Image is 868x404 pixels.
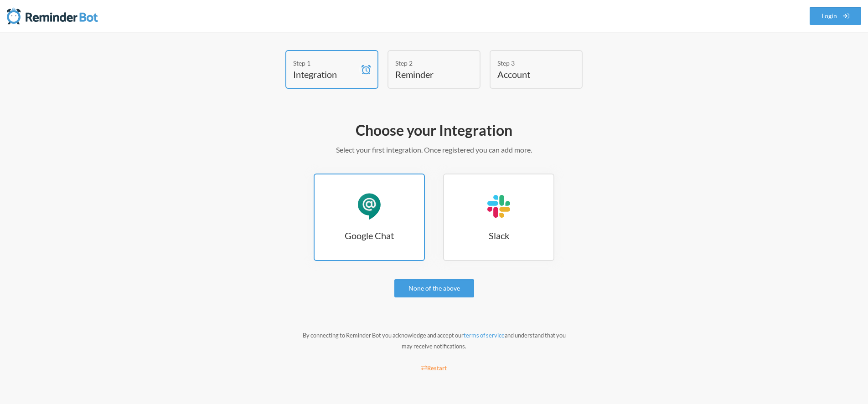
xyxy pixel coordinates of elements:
[497,68,561,81] h4: Account
[394,279,474,297] a: None of the above
[303,332,566,350] small: By connecting to Reminder Bot you acknowledge and accept our and understand that you may receive ...
[444,229,553,242] h3: Slack
[421,364,447,372] small: Restart
[395,58,459,68] div: Step 2
[170,121,698,140] h2: Choose your Integration
[810,7,862,25] a: Login
[293,58,357,68] div: Step 1
[395,68,459,81] h4: Reminder
[315,229,424,242] h3: Google Chat
[170,144,698,155] p: Select your first integration. Once registered you can add more.
[464,332,505,339] a: terms of service
[293,68,357,81] h4: Integration
[7,7,98,25] img: Reminder Bot
[497,58,561,68] div: Step 3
